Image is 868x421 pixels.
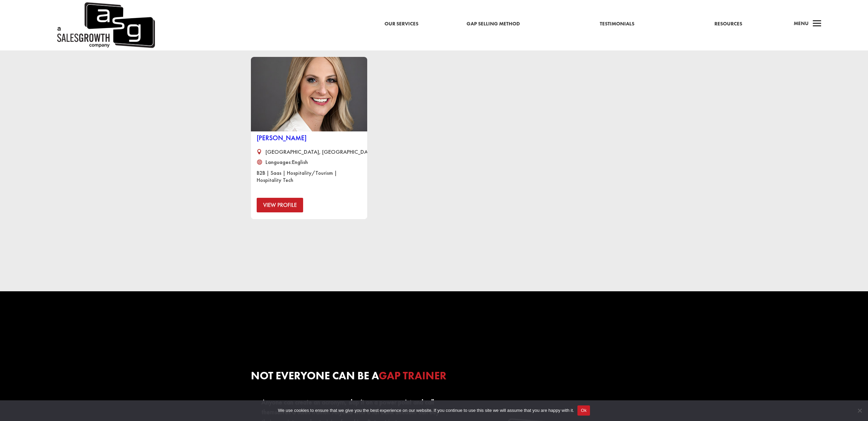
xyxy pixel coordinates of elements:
span: : [291,158,292,166]
a: Our Services [384,20,418,28]
a: View Profile [257,198,303,212]
span: Languages [265,158,292,166]
span: No [856,407,863,414]
button: Ok [577,405,590,416]
span: gap trainer [379,369,447,383]
a: Testimonials [600,20,634,28]
span: a [810,17,824,31]
a: Resources [714,20,742,28]
p: English [265,158,361,166]
a: [PERSON_NAME] [257,133,307,142]
p: B2B | Saas | Hospitality/Tourism | Hospitality Tech [257,170,361,184]
span: Menu [794,20,809,27]
p: Not everyone can be a [251,370,462,382]
span: We use cookies to ensure that we give you the best experience on our website. If you continue to ... [278,407,574,414]
a: Gap Selling Method [467,20,520,28]
p: [GEOGRAPHIC_DATA], [GEOGRAPHIC_DATA] [265,148,370,155]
